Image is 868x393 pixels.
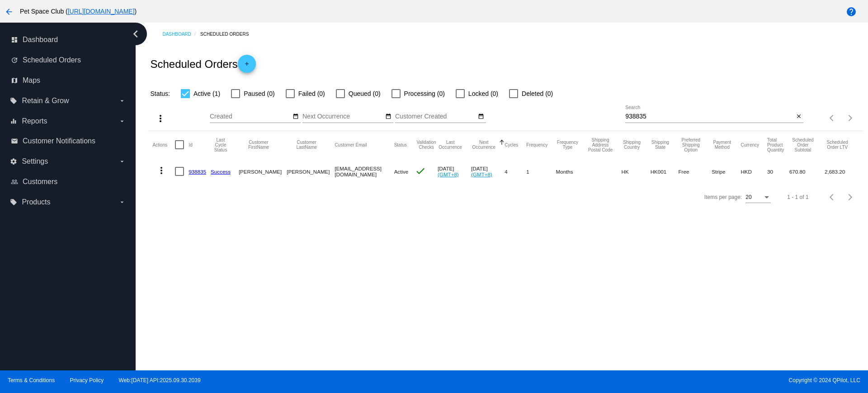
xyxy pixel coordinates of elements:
[825,140,850,150] button: Change sorting for LifetimeValue
[23,56,81,64] span: Scheduled Orders
[11,134,126,148] a: email Customer Notifications
[11,137,18,145] i: email
[415,131,438,158] mat-header-cell: Validation Checks
[22,157,48,166] span: Settings
[239,140,278,150] button: Change sorting for CustomerFirstName
[22,117,47,125] span: Reports
[846,6,857,17] mat-icon: help
[741,158,767,185] mat-cell: HKD
[11,77,18,84] i: map
[193,88,220,99] span: Active (1)
[11,33,126,47] a: dashboard Dashboard
[241,61,252,71] mat-icon: add
[8,377,55,384] a: Terms & Conditions
[68,8,135,15] a: [URL][DOMAIN_NAME]
[244,88,274,99] span: Paused (0)
[118,118,126,125] i: arrow_drop_down
[471,158,505,185] mat-cell: [DATE]
[415,166,426,176] mat-icon: check
[10,118,17,125] i: equalizer
[587,137,613,152] button: Change sorting for ShippingPostcode
[162,27,200,41] a: Dashboard
[767,158,789,185] mat-cell: 30
[505,158,526,185] mat-cell: 4
[200,27,257,41] a: Scheduled Orders
[789,137,816,152] button: Change sorting for Subtotal
[119,377,201,384] a: Web:[DATE] API:2025.09.30.2039
[767,131,789,158] mat-header-cell: Total Product Quantity
[823,188,841,206] button: Previous page
[335,158,394,185] mat-cell: [EMAIL_ADDRESS][DOMAIN_NAME]
[442,377,860,384] span: Copyright © 2024 QPilot, LLC
[335,142,367,147] button: Change sorting for CustomerEmail
[438,158,471,185] mat-cell: [DATE]
[794,112,803,122] button: Clear
[678,137,703,152] button: Change sorting for PreferredShippingOption
[556,140,580,150] button: Change sorting for FrequencyType
[11,73,126,88] a: map Maps
[11,36,18,43] i: dashboard
[155,113,166,124] mat-icon: more_vert
[22,198,50,206] span: Products
[150,55,255,73] h2: Scheduled Orders
[395,113,476,120] input: Customer Created
[11,57,18,64] i: update
[23,137,95,145] span: Customer Notifications
[239,158,287,185] mat-cell: [PERSON_NAME]
[651,158,679,185] mat-cell: HK001
[468,88,498,99] span: Locked (0)
[438,171,459,177] a: (GMT+8)
[438,140,463,150] button: Change sorting for LastOccurrenceUtc
[156,165,167,176] mat-icon: more_vert
[622,140,642,150] button: Change sorting for ShippingCountry
[70,377,104,384] a: Privacy Policy
[349,88,381,99] span: Queued (0)
[10,158,17,165] i: settings
[394,142,407,147] button: Change sorting for Status
[118,158,126,165] i: arrow_drop_down
[841,188,859,206] button: Next page
[211,137,231,152] button: Change sorting for LastProcessingCycleId
[385,113,392,120] mat-icon: date_range
[622,158,651,185] mat-cell: HK
[471,171,492,177] a: (GMT+8)
[741,142,759,147] button: Change sorting for CurrencyIso
[210,113,291,120] input: Created
[189,169,206,175] a: 938835
[150,90,170,97] span: Status:
[298,88,325,99] span: Failed (0)
[404,88,445,99] span: Processing (0)
[651,140,670,150] button: Change sorting for ShippingState
[152,131,175,158] mat-header-cell: Actions
[841,109,859,127] button: Next page
[20,8,137,15] span: Pet Space Club ( )
[825,158,858,185] mat-cell: 2,683.20
[118,97,126,104] i: arrow_drop_down
[10,199,17,206] i: local_offer
[292,113,299,120] mat-icon: date_range
[789,158,825,185] mat-cell: 670.80
[287,140,326,150] button: Change sorting for CustomerLastName
[712,158,741,185] mat-cell: Stripe
[471,140,496,150] button: Change sorting for NextOccurrenceUtc
[478,113,484,120] mat-icon: date_range
[522,88,553,99] span: Deleted (0)
[10,97,17,104] i: local_offer
[11,175,126,189] a: people_outline Customers
[23,76,40,85] span: Maps
[556,158,588,185] mat-cell: Months
[302,113,384,120] input: Next Occurrence
[211,169,231,175] a: Success
[526,142,547,147] button: Change sorting for Frequency
[118,199,126,206] i: arrow_drop_down
[745,194,751,200] span: 20
[23,36,58,44] span: Dashboard
[287,158,335,185] mat-cell: [PERSON_NAME]
[11,178,18,185] i: people_outline
[4,6,14,17] mat-icon: arrow_back
[394,169,409,175] span: Active
[745,194,771,201] mat-select: Items per page:
[625,113,794,120] input: Search
[22,97,69,105] span: Retain & Grow
[128,27,143,41] i: chevron_left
